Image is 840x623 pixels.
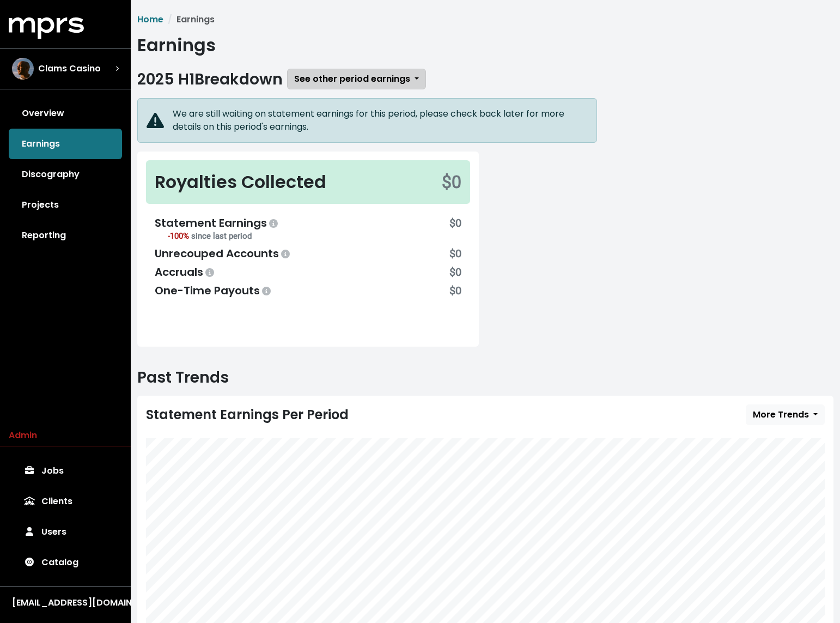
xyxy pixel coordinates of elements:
div: $0 [449,215,461,243]
div: One-Time Payouts [155,282,273,299]
small: -100% [168,231,252,241]
div: $0 [442,169,461,195]
div: Accruals [155,264,216,280]
div: Statement Earnings [155,215,280,231]
li: Earnings [163,13,215,26]
div: $0 [449,245,461,262]
div: We are still waiting on statement earnings for this period, please check back later for more deta... [173,107,588,134]
a: Catalog [9,547,122,578]
div: Royalties Collected [155,169,326,195]
div: Unrecouped Accounts [155,245,292,262]
a: Discography [9,159,122,190]
a: mprs logo [9,21,84,34]
a: Users [9,517,122,547]
img: The selected account / producer [12,58,34,80]
nav: breadcrumb [137,13,833,26]
a: Reporting [9,220,122,251]
span: More Trends [753,408,809,421]
div: [EMAIL_ADDRESS][DOMAIN_NAME] [12,596,119,609]
span: Clams Casino [38,62,101,75]
button: [EMAIL_ADDRESS][DOMAIN_NAME] [9,596,122,610]
h2: 2025 H1 Breakdown [137,70,283,89]
h1: Earnings [137,35,833,56]
button: More Trends [746,404,825,425]
a: Clients [9,486,122,517]
h2: Past Trends [137,368,833,387]
a: Home [137,13,163,26]
button: See other period earnings [287,69,426,89]
a: Jobs [9,456,122,486]
div: $0 [449,264,461,280]
a: Overview [9,98,122,129]
div: Statement Earnings Per Period [146,407,349,423]
div: $0 [449,282,461,299]
a: Projects [9,190,122,220]
span: See other period earnings [294,72,410,85]
span: since last period [191,231,252,241]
